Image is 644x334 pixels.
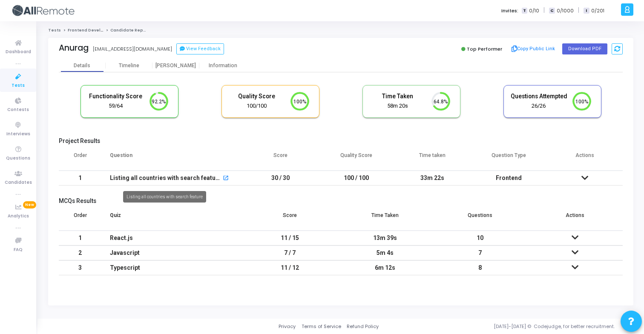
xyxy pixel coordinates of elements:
span: Tests [11,82,25,89]
h5: Quality Score [228,93,285,100]
span: Candidate Report [110,28,149,33]
span: 0/1000 [557,7,574,14]
td: 7 [433,246,528,260]
div: 59/64 [87,102,144,110]
td: 11 / 12 [242,260,337,275]
td: 3 [59,260,101,275]
td: 33m 22s [394,171,471,186]
th: Score [242,207,337,231]
td: 11 / 15 [242,231,337,246]
div: Javascript [110,246,234,260]
td: 30 / 30 [242,171,319,186]
h5: Time Taken [369,93,426,100]
span: New [23,201,36,208]
span: Dashboard [6,49,31,56]
span: T [522,8,527,14]
span: 0/10 [529,7,539,14]
h5: Project Results [59,137,623,145]
th: Quiz [101,207,242,231]
a: Refund Policy [347,323,379,330]
div: 5m 4s [346,246,424,260]
div: Timeline [119,63,139,69]
div: 58m 20s [369,102,426,110]
div: 100/100 [228,102,285,110]
button: View Feedback [176,43,224,54]
th: Time Taken [337,207,432,231]
button: Copy Public Link [509,43,558,55]
td: 2 [59,246,101,260]
div: Anurag [59,43,89,53]
span: Contests [7,106,29,114]
span: Candidates [5,179,32,186]
th: Score [242,147,319,171]
td: Frontend [471,171,547,186]
th: Actions [528,207,623,231]
td: 7 / 7 [242,246,337,260]
th: Order [59,147,101,171]
h5: Functionality Score [87,93,144,100]
span: C [549,8,555,14]
div: 13m 39s [346,231,424,245]
td: 100 / 100 [319,171,395,186]
div: Listing all countries with search feature [123,191,206,203]
div: [DATE]-[DATE] © Codejudge, for better recruitment. [379,323,633,330]
span: FAQ [14,246,23,254]
div: 6m 12s [346,261,424,275]
th: Questions [433,207,528,231]
th: Time taken [394,147,471,171]
h5: Questions Attempted [510,93,567,100]
button: Download PDF [562,43,607,54]
a: Tests [48,28,61,33]
th: Question [101,147,242,171]
th: Order [59,207,101,231]
td: 1 [59,171,101,186]
div: Typescript [110,261,234,275]
span: | [543,6,545,15]
td: 1 [59,231,101,246]
td: 10 [433,231,528,246]
span: I [584,8,589,14]
div: [EMAIL_ADDRESS][DOMAIN_NAME] [93,46,172,53]
div: 26/26 [510,102,567,110]
div: Details [74,63,90,69]
a: Terms of Service [302,323,341,330]
span: | [578,6,579,15]
nav: breadcrumb [48,28,633,33]
label: Invites: [501,7,518,14]
h5: MCQs Results [59,197,623,205]
span: Interviews [6,131,30,138]
div: Information [199,63,246,69]
span: 0/201 [591,7,604,14]
mat-icon: open_in_new [223,176,229,182]
div: Listing all countries with search feature [110,171,221,185]
th: Quality Score [319,147,395,171]
img: logo [11,2,75,19]
span: Analytics [8,213,29,220]
td: 8 [433,260,528,275]
div: [PERSON_NAME] [152,63,199,69]
a: Frontend Developer (L4) [68,28,120,33]
th: Actions [546,147,623,171]
span: Questions [6,155,30,162]
th: Question Type [471,147,547,171]
div: React.js [110,231,234,245]
a: Privacy [279,323,296,330]
span: Top Performer [467,46,502,52]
